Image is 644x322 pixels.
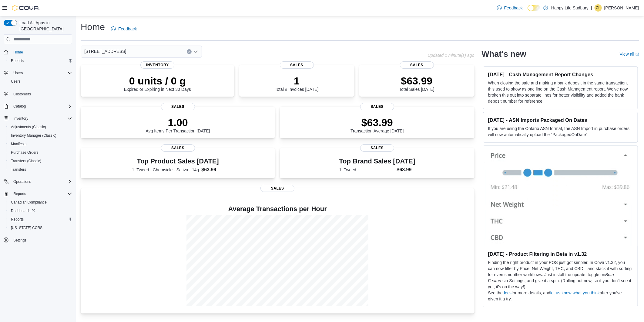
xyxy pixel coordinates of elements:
[8,123,72,131] span: Adjustments (Classic)
[146,116,210,128] p: 1.00
[124,75,191,92] div: Expired or Expiring in Next 30 Days
[11,150,39,155] span: Purchase Orders
[6,140,75,148] button: Manifests
[11,159,41,163] span: Transfers (Classic)
[132,167,199,173] dt: 1. Tweed - Chemsicle - Sativa - 14g
[11,236,72,244] span: Settings
[11,225,42,230] span: [US_STATE] CCRS
[109,23,139,35] a: Feedback
[11,200,47,205] span: Canadian Compliance
[13,116,28,121] span: Inventory
[8,166,72,173] span: Transfers
[550,290,600,295] a: let us know what you think
[596,4,600,12] span: CL
[81,21,105,33] h1: Home
[6,123,75,131] button: Adjustments (Classic)
[8,166,29,173] a: Transfers
[428,53,474,58] p: Updated 1 minute(s) ago
[8,123,49,131] a: Adjustments (Classic)
[146,116,210,133] div: Avg Items Per Transaction [DATE]
[604,4,639,12] p: [PERSON_NAME]
[488,80,633,104] p: When closing the safe and making a bank deposit in the same transaction, this used to show as one...
[8,140,72,148] span: Manifests
[591,4,592,12] p: |
[400,61,434,69] span: Sales
[6,57,75,65] button: Reports
[11,49,25,56] a: Home
[1,190,75,198] button: Reports
[488,272,614,283] em: Beta Features
[6,207,75,215] a: Dashboards
[86,205,470,213] h4: Average Transactions per Hour
[11,178,72,185] span: Operations
[488,117,633,123] h3: [DATE] - ASN Imports Packaged On Dates
[12,5,39,11] img: Cova
[6,148,75,157] button: Purchase Orders
[11,115,31,122] button: Inventory
[488,125,633,138] p: If you are using the Ontario ASN format, the ASN Import in purchase orders will now automatically...
[275,75,318,87] p: 1
[280,61,314,69] span: Sales
[13,238,26,243] span: Settings
[6,224,75,232] button: [US_STATE] CCRS
[11,103,72,110] span: Catalog
[528,5,540,11] input: Dark Mode
[1,236,75,245] button: Settings
[339,167,394,173] dt: 1. Tweed
[503,290,512,295] a: docs
[11,79,20,84] span: Users
[6,198,75,207] button: Canadian Compliance
[11,103,28,110] button: Catalog
[84,48,126,55] span: [STREET_ADDRESS]
[482,49,526,59] h2: What's new
[360,103,394,110] span: Sales
[595,4,602,12] div: Carrington LeBlanc-Nelson
[161,144,195,152] span: Sales
[488,259,633,290] p: Finding the right product in your POS just got simpler. In Cova v1.32, you can now filter by Pric...
[1,69,75,77] button: Users
[339,158,415,165] h3: Top Brand Sales [DATE]
[118,26,137,32] span: Feedback
[260,185,294,192] span: Sales
[8,224,72,231] span: Washington CCRS
[11,190,72,197] span: Reports
[11,190,29,197] button: Reports
[8,216,72,223] span: Reports
[8,207,38,214] a: Dashboards
[8,149,72,156] span: Purchase Orders
[399,75,434,92] div: Total Sales [DATE]
[11,133,56,138] span: Inventory Manager (Classic)
[8,199,49,206] a: Canadian Compliance
[11,69,72,77] span: Users
[6,131,75,140] button: Inventory Manager (Classic)
[636,53,639,56] svg: External link
[11,178,34,185] button: Operations
[11,58,24,63] span: Reports
[13,70,23,75] span: Users
[488,71,633,77] h3: [DATE] - Cash Management Report Changes
[6,157,75,165] button: Transfers (Classic)
[8,132,59,139] a: Inventory Manager (Classic)
[504,5,523,11] span: Feedback
[488,251,633,257] h3: [DATE] - Product Filtering in Beta in v1.32
[13,104,26,109] span: Catalog
[11,48,72,56] span: Home
[8,78,23,85] a: Users
[399,75,434,87] p: $63.99
[13,92,31,97] span: Customers
[488,290,633,302] p: See the for more details, and after you’ve given it a try.
[11,91,33,98] a: Customers
[11,217,24,222] span: Reports
[6,165,75,174] button: Transfers
[187,49,192,54] button: Clear input
[8,199,72,206] span: Canadian Compliance
[6,77,75,86] button: Users
[8,140,29,148] a: Manifests
[140,61,174,69] span: Inventory
[4,45,72,260] nav: Complex example
[13,50,23,55] span: Home
[11,167,26,172] span: Transfers
[193,49,198,54] button: Open list of options
[8,224,45,231] a: [US_STATE] CCRS
[124,75,191,87] p: 0 units / 0 g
